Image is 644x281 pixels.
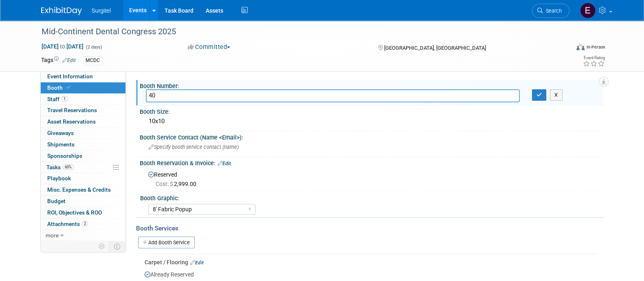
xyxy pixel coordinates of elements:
span: Event Information [47,73,93,80]
span: 60% [63,164,74,170]
div: Event Rating [582,56,604,60]
span: Sponsorships [47,153,82,159]
a: Edit [218,161,231,166]
span: 2 [82,221,88,227]
img: Format-Inperson.png [576,44,585,50]
a: Booth [41,82,125,93]
a: Attachments2 [41,219,125,230]
div: 10x10 [146,115,597,128]
td: Personalize Event Tab Strip [95,241,109,252]
a: Misc. Expenses & Credits [41,184,125,195]
span: Specify booth service contact (name [149,144,239,150]
div: Event Format [521,42,605,55]
div: Booth Size: [140,106,603,116]
span: more [46,232,59,239]
a: Travel Reservations [41,105,125,116]
div: Mid-Continent Dental Congress 2025 [39,24,557,39]
button: X [550,89,563,101]
div: MCDC [83,56,102,65]
span: Playbook [47,175,71,181]
a: Event Information [41,71,125,82]
span: (2 days) [85,44,102,50]
div: Booth Number: [140,80,603,90]
span: Giveaways [47,130,74,136]
span: Travel Reservations [47,107,97,113]
a: ROI, Objectives & ROO [41,207,125,218]
span: Booth [47,84,72,91]
span: Cost: $ [156,181,174,187]
a: Edit [190,260,204,266]
a: Add Booth Service [138,237,195,248]
span: Budget [47,198,66,204]
span: Attachments [47,221,88,227]
email: ) [237,144,239,150]
i: Booth reservation complete [66,85,70,90]
span: Surgitel [92,7,111,14]
a: Asset Reservations [41,116,125,127]
div: Booth Service Contact (Name <Email>): [140,131,603,142]
div: Carpet / Flooring [145,258,597,266]
span: Asset Reservations [47,118,96,125]
a: Staff1 [41,94,125,105]
a: more [41,230,125,241]
div: Booth Graphic: [140,192,600,202]
button: Committed [185,43,233,51]
a: Sponsorships [41,150,125,162]
a: Budget [41,196,125,207]
span: Tasks [46,164,74,170]
a: Tasks60% [41,162,125,173]
img: Event Coordinator [580,3,596,18]
a: Giveaways [41,128,125,139]
span: Search [543,8,562,14]
div: Booth Reservation & Invoice: [140,157,603,168]
div: In-Person [586,44,605,50]
span: Staff [47,96,68,102]
span: ROI, Objectives & ROO [47,209,102,216]
span: Misc. Expenses & Credits [47,186,111,193]
td: Tags [41,56,76,65]
div: Booth Services [136,224,603,233]
div: Reserved [146,168,597,188]
a: Edit [62,58,76,63]
span: 1 [62,96,68,102]
a: Search [532,4,569,18]
span: Shipments [47,141,75,148]
td: Toggle Event Tabs [109,241,125,252]
a: Playbook [41,173,125,184]
span: to [59,43,66,50]
span: [DATE] [DATE] [41,43,84,50]
img: ExhibitDay [41,7,82,15]
span: [GEOGRAPHIC_DATA], [GEOGRAPHIC_DATA] [384,45,486,51]
span: 2,999.00 [156,181,200,187]
a: Shipments [41,139,125,150]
